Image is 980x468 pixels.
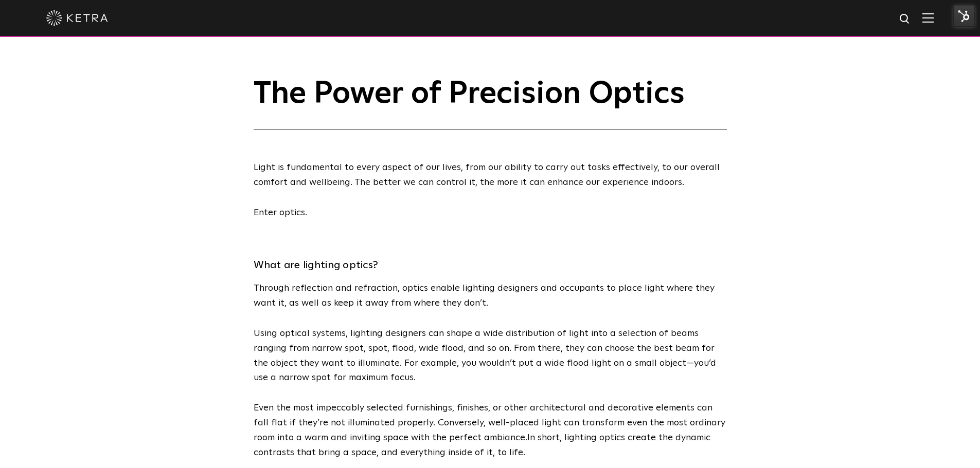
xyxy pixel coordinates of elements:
[254,205,727,220] p: Enter optics.
[254,326,727,385] p: Using optical systems, lighting designers can shape a wide distribution of light into a selection...
[254,256,727,274] h3: What are lighting optics?
[254,401,727,460] p: Even the most impeccably selected furnishings, finishes, or other architectural and decorative el...
[953,5,975,27] img: HubSpot Tools Menu Toggle
[254,77,727,129] h1: The Power of Precision Optics
[922,13,934,23] img: Hamburger%20Nav.svg
[254,281,727,311] p: Through reflection and refraction, optics enable lighting designers and occupants to place light ...
[46,10,108,26] img: ketra-logo-2019-white
[899,13,912,26] img: search icon
[254,160,727,190] p: Light is fundamental to every aspect of our lives, from our ability to carry out tasks effectivel...
[254,433,710,457] span: In short, lighting optics create the dynamic contrasts that bring a space, and everything inside ...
